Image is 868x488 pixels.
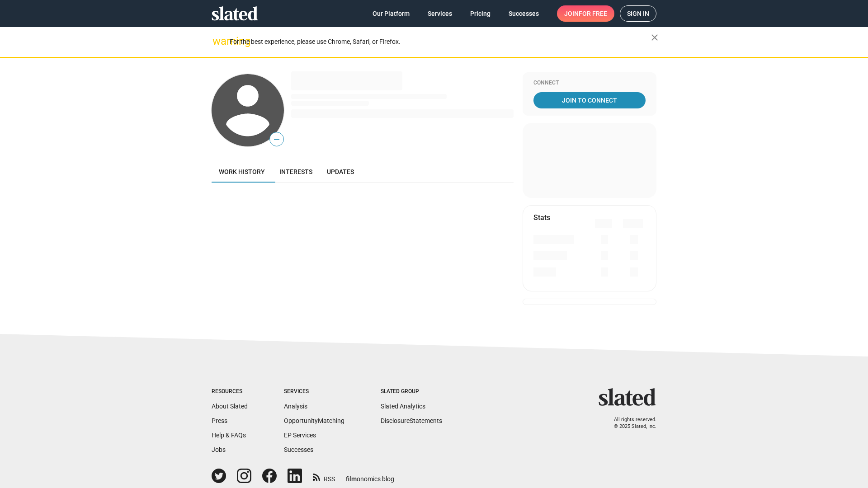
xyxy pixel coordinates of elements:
a: Join To Connect [533,92,646,108]
div: Connect [533,80,646,87]
span: Sign in [627,6,649,21]
span: Our Platform [373,5,410,22]
span: Updates [327,168,354,175]
a: Successes [284,446,313,453]
a: OpportunityMatching [284,417,344,424]
span: Pricing [470,5,491,22]
div: Resources [212,388,248,395]
span: Work history [219,168,265,175]
a: Help & FAQs [212,432,246,439]
p: All rights reserved. © 2025 Slated, Inc. [604,417,656,430]
a: Analysis [284,403,307,410]
a: Jobs [212,446,226,453]
a: EP Services [284,432,316,439]
div: For the best experience, please use Chrome, Safari, or Firefox. [230,36,651,48]
mat-icon: warning [212,36,223,47]
a: Our Platform [365,5,417,22]
span: Join To Connect [535,92,644,108]
a: RSS [313,469,335,483]
a: About Slated [212,403,248,410]
a: Services [420,5,459,22]
div: Services [284,388,344,395]
a: Interests [272,161,320,183]
mat-card-title: Stats [533,213,550,222]
a: Press [212,417,227,424]
a: Sign in [620,5,656,22]
div: Slated Group [381,388,442,395]
span: — [270,134,283,145]
a: DisclosureStatements [381,417,442,424]
a: filmonomics blog [346,468,394,483]
a: Pricing [463,5,498,22]
span: film [346,475,357,483]
span: Successes [509,5,539,22]
a: Successes [501,5,546,22]
span: Interests [279,168,312,175]
a: Slated Analytics [381,403,425,410]
span: Services [428,5,452,22]
span: Join [564,5,607,22]
a: Joinfor free [557,5,614,22]
mat-icon: close [649,32,660,43]
a: Work history [212,161,272,183]
a: Updates [320,161,361,183]
span: for free [579,5,607,22]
